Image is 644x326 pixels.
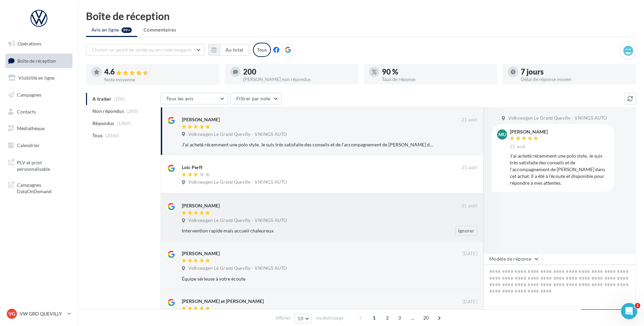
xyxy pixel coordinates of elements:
span: 21 août [510,144,526,150]
div: [PERSON_NAME] [182,250,220,257]
a: Calendrier [4,138,74,152]
a: Campagnes DataOnDemand [4,178,74,198]
span: 21 août [461,117,477,123]
span: 3 [394,312,405,323]
span: mU [498,131,506,138]
span: Médiathèque [17,125,45,131]
span: Tous [92,132,103,139]
span: 20 [421,312,432,323]
a: PLV et print personnalisable [4,155,74,175]
button: 10 [295,314,312,323]
button: Filtrer par note [231,93,282,104]
a: VG VW GRD QUEVILLY [5,307,72,320]
div: [PERSON_NAME] [510,129,548,134]
div: Loic Perff [182,164,202,171]
div: 90 % [382,68,492,76]
a: Médiathèque [4,121,74,136]
span: [DATE] [463,251,477,257]
span: Boîte de réception [17,58,56,63]
span: résultats/page [316,315,344,321]
div: Boîte de réception [86,11,636,21]
span: Campagnes [17,92,41,98]
span: Volkswagen Le Grand Quevilly - VIKINGS AUTO [508,115,607,121]
span: Opérations [18,41,41,46]
div: [PERSON_NAME] non répondus [243,77,353,82]
span: Campagnes DataOnDemand [17,180,70,195]
span: Volkswagen Le Grand Quevilly - VIKINGS AUTO [188,265,287,271]
span: Calendrier [17,142,40,148]
span: [DATE] [463,299,477,305]
div: Intervention rapide mais accueil chaleureux [182,227,433,234]
button: Au total [208,44,249,56]
div: 200 [243,68,353,76]
button: Au total [220,44,249,56]
span: Visibilité en ligne [18,75,55,81]
span: Non répondus [92,108,124,115]
iframe: Intercom live chat [621,303,637,319]
div: [PERSON_NAME] et [PERSON_NAME] [182,298,264,305]
button: Modèle de réponse [484,253,542,265]
div: Note moyenne [104,77,214,82]
div: Délai de réponse moyen [521,77,630,82]
span: 1 [635,303,640,308]
span: Tous les avis [166,96,194,101]
a: Visibilité en ligne [4,71,74,85]
span: 2 [382,312,393,323]
button: Choisir un point de vente ou un code magasin [86,44,205,56]
div: 4.6 [104,68,214,76]
span: Répondus [92,120,114,127]
a: Contacts [4,105,74,119]
span: 1 [369,312,380,323]
div: Équipe sérieuse à votre écoute [182,276,433,282]
p: VW GRD QUEVILLY [20,310,65,317]
div: [PERSON_NAME] [182,202,220,209]
div: Taux de réponse [382,77,492,82]
span: Choisir un point de vente ou un code magasin [92,47,192,53]
span: Contacts [17,108,36,114]
span: 21 août [461,165,477,171]
span: Commentaires [144,27,176,33]
div: J’ai acheté récemment une polo style. Je suis très satisfaite des conseils et de l’accompagnement... [510,152,609,186]
span: PLV et print personnalisable [17,158,70,172]
div: [PERSON_NAME] [182,116,220,123]
span: 10 [298,316,303,321]
div: Tous [253,43,271,57]
div: J’ai acheté récemment une polo style. Je suis très satisfaite des conseils et de l’accompagnement... [182,141,433,148]
div: 7 jours [521,68,630,76]
button: Ignorer [455,226,477,236]
span: Volkswagen Le Grand Quevilly - VIKINGS AUTO [188,179,287,185]
a: Boîte de réception [4,54,74,68]
span: Afficher [276,315,291,321]
button: Tous les avis [160,93,228,104]
a: Campagnes [4,88,74,102]
span: (2060) [105,133,120,138]
span: Volkswagen Le Grand Quevilly - VIKINGS AUTO [188,131,287,138]
span: Volkswagen Le Grand Quevilly - VIKINGS AUTO [188,218,287,224]
span: (200) [127,108,138,114]
span: ... [407,312,418,323]
span: 21 août [461,203,477,209]
span: VG [8,310,15,317]
a: Opérations [4,37,74,51]
span: (1860) [117,121,131,126]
